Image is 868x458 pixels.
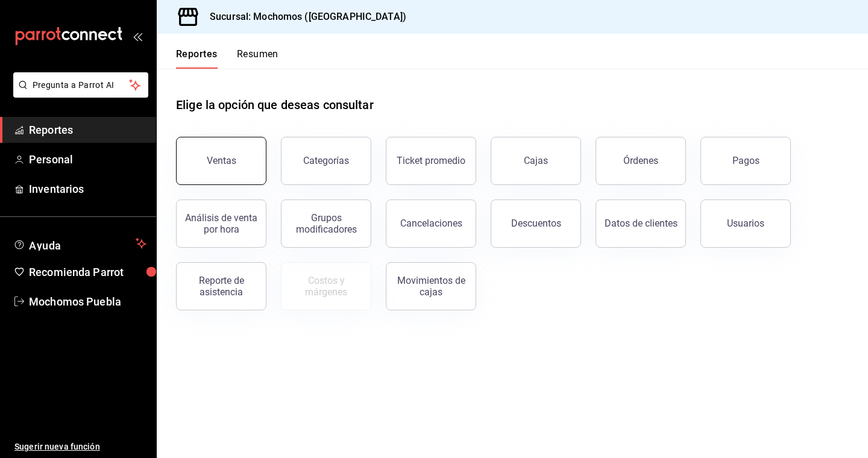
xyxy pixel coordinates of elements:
[29,293,146,310] span: Mochomos Puebla
[29,181,146,197] span: Inventarios
[184,212,259,235] div: Análisis de venta por hora
[605,218,678,229] div: Datos de clientes
[700,137,791,185] button: Pagos
[623,155,658,166] div: Órdenes
[176,48,278,69] div: navigation tabs
[200,10,406,24] h3: Sucursal: Mochomos ([GEOGRAPHIC_DATA])
[176,48,218,69] button: Reportes
[176,96,374,114] h1: Elige la opción que deseas consultar
[29,264,146,280] span: Recomienda Parrot
[511,218,561,229] div: Descuentos
[303,155,349,166] div: Categorías
[184,275,259,298] div: Reporte de asistencia
[176,262,266,310] button: Reporte de asistencia
[29,236,131,251] span: Ayuda
[386,262,476,310] button: Movimientos de cajas
[237,48,278,69] button: Resumen
[700,199,791,248] button: Usuarios
[289,212,363,235] div: Grupos modificadores
[176,137,266,185] button: Ventas
[289,275,363,298] div: Costos y márgenes
[386,199,476,248] button: Cancelaciones
[491,199,581,248] button: Descuentos
[727,218,764,229] div: Usuarios
[176,199,266,248] button: Análisis de venta por hora
[8,87,148,100] a: Pregunta a Parrot AI
[397,155,465,166] div: Ticket promedio
[400,218,462,229] div: Cancelaciones
[29,151,146,168] span: Personal
[394,275,468,298] div: Movimientos de cajas
[386,137,476,185] button: Ticket promedio
[281,262,371,310] button: Contrata inventarios para ver este reporte
[491,137,581,185] a: Cajas
[281,199,371,248] button: Grupos modificadores
[207,155,236,166] div: Ventas
[14,441,146,453] span: Sugerir nueva función
[281,137,371,185] button: Categorías
[596,199,686,248] button: Datos de clientes
[524,154,549,168] div: Cajas
[29,122,146,138] span: Reportes
[133,31,142,41] button: open_drawer_menu
[33,79,130,92] span: Pregunta a Parrot AI
[13,72,148,98] button: Pregunta a Parrot AI
[596,137,686,185] button: Órdenes
[732,155,759,166] div: Pagos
